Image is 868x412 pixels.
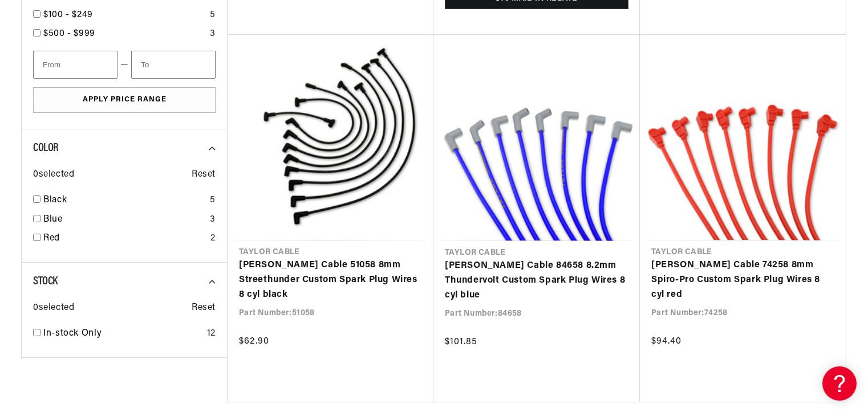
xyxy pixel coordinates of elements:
a: [PERSON_NAME] Cable 74258 8mm Spiro-Pro Custom Spark Plug Wires 8 cyl red [651,258,834,302]
input: To [131,51,216,79]
a: Red [43,231,206,246]
span: Color [33,142,59,154]
div: 3 [210,213,216,227]
div: 12 [207,327,216,341]
span: — [120,58,129,72]
div: 5 [210,193,216,208]
span: $500 - $999 [43,29,95,38]
input: From [33,51,117,79]
span: Stock [33,276,58,287]
span: Reset [192,168,216,182]
span: $100 - $249 [43,10,93,19]
a: [PERSON_NAME] Cable 84658 8.2mm Thundervolt Custom Spark Plug Wires 8 cyl blue [445,259,628,303]
a: In-stock Only [43,327,202,341]
a: Black [43,193,205,208]
button: Apply Price Range [33,87,216,113]
div: 2 [210,231,216,246]
a: [PERSON_NAME] Cable 51058 8mm Streethunder Custom Spark Plug Wires 8 cyl black [239,258,422,302]
span: 0 selected [33,301,74,316]
a: Blue [43,213,205,227]
span: Reset [192,301,216,316]
span: 0 selected [33,168,74,182]
div: 5 [210,8,216,23]
div: 3 [210,27,216,42]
